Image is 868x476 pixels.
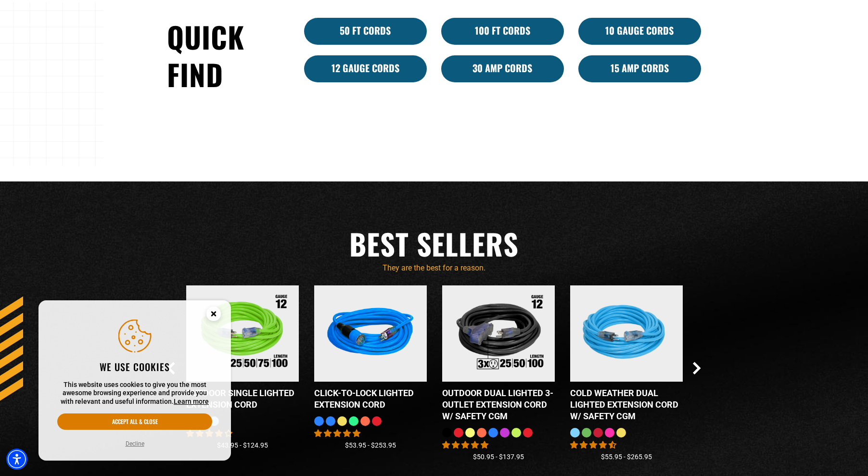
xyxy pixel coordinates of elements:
[57,360,212,373] h2: We use cookies
[123,439,147,449] button: Decline
[442,452,555,462] div: $50.95 - $137.95
[186,440,299,450] div: $43.95 - $124.95
[570,285,683,428] a: Light Blue Cold Weather Dual Lighted Extension Cord w/ Safety CGM
[445,284,553,382] img: Outdoor Dual Lighted 3-Outlet Extension Cord w/ Safety CGM
[441,55,564,82] a: 30 Amp Cords
[38,300,231,461] aside: Cookie Consent
[167,18,290,93] h2: Quick Find
[57,381,212,406] p: This website uses cookies to give you the most awesome browsing experience and provide you with r...
[693,362,701,374] button: Next Slide
[6,449,27,470] div: Accessibility Menu
[304,18,427,45] a: 50 ft cords
[304,55,427,82] a: 12 Gauge Cords
[314,429,360,438] span: 4.87 stars
[57,413,212,430] button: Accept all & close
[189,284,297,382] img: Outdoor Single Lighted Extension Cord
[442,285,555,428] a: Outdoor Dual Lighted 3-Outlet Extension Cord w/ Safety CGM Outdoor Dual Lighted 3-Outlet Extensio...
[578,18,701,45] a: 10 Gauge Cords
[314,285,427,416] a: blue Click-to-Lock Lighted Extension Cord
[570,452,683,462] div: $55.95 - $265.95
[578,55,701,82] a: 15 Amp Cords
[314,387,427,411] div: Click-to-Lock Lighted Extension Cord
[174,398,209,405] a: This website uses cookies to give you the most awesome browsing experience and provide you with r...
[167,225,701,262] h2: Best Sellers
[167,262,701,274] p: They are the best for a reason.
[441,18,564,45] a: 100 Ft Cords
[314,440,427,450] div: $53.95 - $253.95
[442,387,555,422] div: Outdoor Dual Lighted 3-Outlet Extension Cord w/ Safety CGM
[317,284,425,382] img: blue
[573,284,681,382] img: Light Blue
[186,387,299,411] div: Outdoor Single Lighted Extension Cord
[570,387,683,422] div: Cold Weather Dual Lighted Extension Cord w/ Safety CGM
[570,440,616,450] span: 4.62 stars
[186,285,299,416] a: Outdoor Single Lighted Extension Cord Outdoor Single Lighted Extension Cord
[442,440,488,450] span: 4.80 stars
